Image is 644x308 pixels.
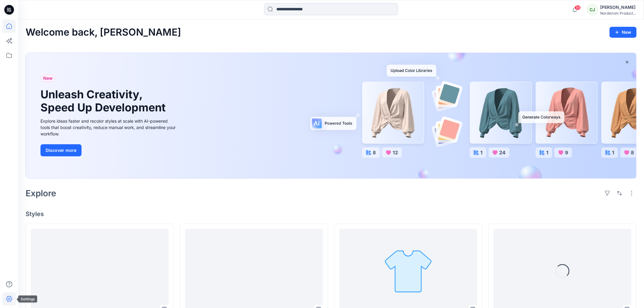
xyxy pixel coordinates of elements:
div: CJ [587,4,598,15]
div: Explore ideas faster and recolor styles at scale with AI-powered tools that boost creativity, red... [40,118,177,137]
h1: Unleash Creativity, Speed Up Development [40,88,168,114]
div: [PERSON_NAME] [600,4,636,11]
h2: Welcome back, [PERSON_NAME] [26,27,181,38]
div: Nordstrom Product... [600,11,636,16]
span: New [43,75,53,82]
button: New [610,27,637,38]
h2: Explore [26,188,56,198]
a: Discover more [40,144,177,156]
span: 66 [575,5,581,10]
h4: Styles [26,210,637,218]
button: Discover more [40,144,82,156]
